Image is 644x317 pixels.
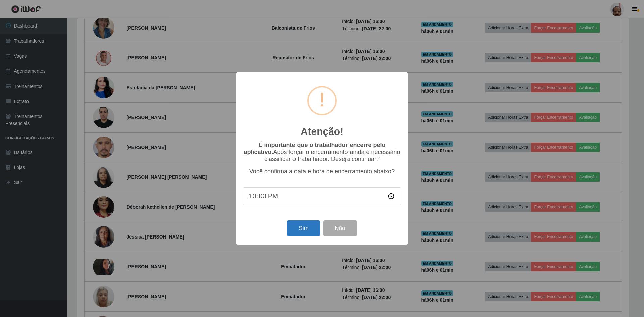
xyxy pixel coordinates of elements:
[243,142,401,163] p: Após forçar o encerramento ainda é necessário classificar o trabalhador. Deseja continuar?
[243,168,401,175] p: Você confirma a data e hora de encerramento abaixo?
[301,125,343,138] h2: Atenção!
[323,220,357,236] button: Não
[244,142,385,155] b: É importante que o trabalhador encerre pelo aplicativo.
[287,220,320,236] button: Sim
